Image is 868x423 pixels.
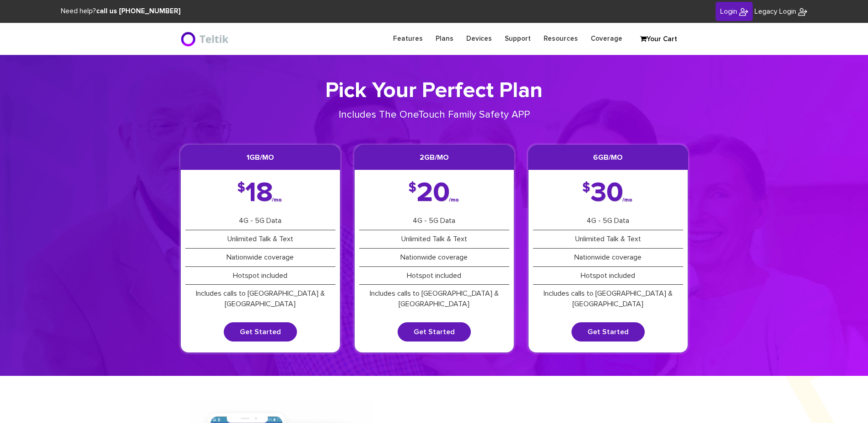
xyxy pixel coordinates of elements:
span: /mo [622,198,632,202]
a: Coverage [584,30,629,48]
img: BriteX [798,7,807,16]
li: Unlimited Talk & Text [533,230,683,249]
span: Login [720,8,737,15]
a: Plans [429,30,460,48]
li: Unlimited Talk & Text [359,230,509,249]
a: Your Cart [636,33,681,46]
a: Devices [460,30,498,48]
a: Support [498,30,537,48]
span: /mo [272,198,282,202]
li: Includes calls to [GEOGRAPHIC_DATA] & [GEOGRAPHIC_DATA] [359,285,509,313]
p: Includes The OneTouch Family Safety APP [307,108,561,122]
li: Nationwide coverage [185,249,335,267]
a: Get Started [224,322,297,342]
strong: call us [PHONE_NUMBER] [96,8,181,15]
a: Resources [537,30,584,48]
span: Legacy Login [755,8,796,15]
li: Hotspot included [359,267,509,285]
span: Need help? [61,8,181,15]
img: BriteX [739,7,748,16]
li: Hotspot included [533,267,683,285]
li: 4G - 5G Data [185,212,335,230]
h3: 1GB/mo [181,145,340,170]
a: Get Started [571,322,645,342]
div: 30 [582,184,633,203]
a: Features [387,30,429,48]
li: 4G - 5G Data [533,212,683,230]
h1: Pick Your Perfect Plan [180,78,688,104]
li: Includes calls to [GEOGRAPHIC_DATA] & [GEOGRAPHIC_DATA] [185,285,335,313]
li: Includes calls to [GEOGRAPHIC_DATA] & [GEOGRAPHIC_DATA] [533,285,683,313]
span: $ [237,184,245,193]
div: 18 [237,184,283,203]
span: /mo [449,198,459,202]
h3: 6GB/mo [528,145,688,170]
li: Hotspot included [185,267,335,285]
li: Unlimited Talk & Text [185,230,335,249]
span: $ [582,184,590,193]
li: 4G - 5G Data [359,212,509,230]
a: Get Started [398,322,471,342]
span: $ [409,184,416,193]
img: BriteX [180,30,231,48]
div: 20 [409,184,460,203]
h3: 2GB/mo [355,145,514,170]
li: Nationwide coverage [359,249,509,267]
a: Legacy Login [755,6,807,17]
li: Nationwide coverage [533,249,683,267]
